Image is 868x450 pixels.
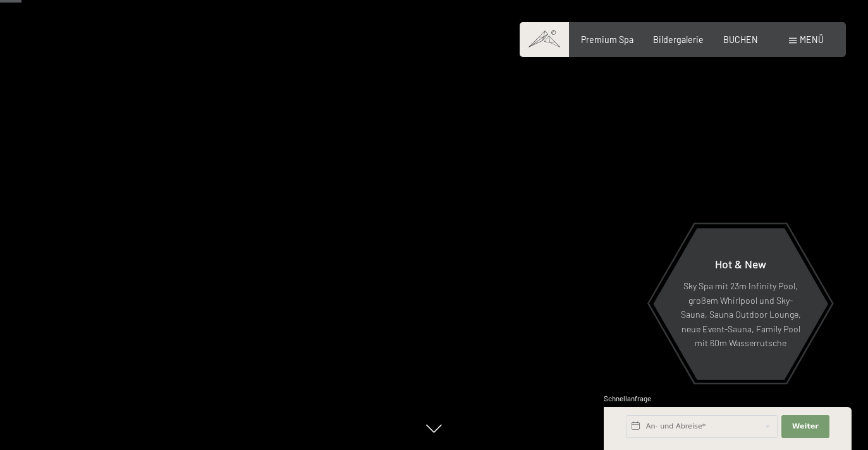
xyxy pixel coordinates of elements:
[715,257,766,271] span: Hot & New
[723,34,758,45] a: BUCHEN
[800,34,824,45] span: Menü
[652,227,829,380] a: Hot & New Sky Spa mit 23m Infinity Pool, großem Whirlpool und Sky-Sauna, Sauna Outdoor Lounge, ne...
[653,34,704,45] a: Bildergalerie
[680,279,801,351] p: Sky Spa mit 23m Infinity Pool, großem Whirlpool und Sky-Sauna, Sauna Outdoor Lounge, neue Event-S...
[792,422,819,432] span: Weiter
[781,415,829,438] button: Weiter
[581,34,633,45] a: Premium Spa
[604,394,651,403] span: Schnellanfrage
